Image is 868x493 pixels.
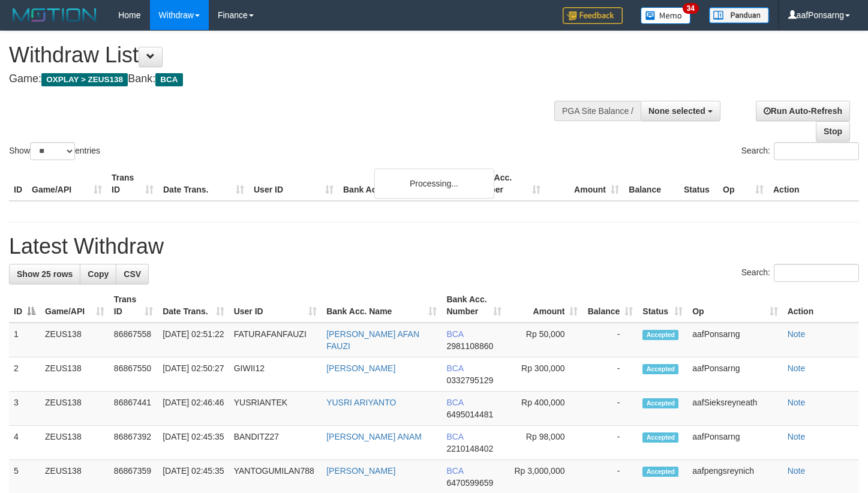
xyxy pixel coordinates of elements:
[326,398,396,407] a: YUSRI ARIYANTO
[687,392,782,426] td: aafSieksreyneath
[446,410,493,419] span: Copy 6495014481 to clipboard
[158,426,229,460] td: [DATE] 02:45:35
[229,392,322,426] td: YUSRIANTEK
[582,323,638,357] td: -
[107,167,158,201] th: Trans ID
[9,357,40,392] td: 2
[109,426,158,460] td: 86867392
[642,467,678,477] span: Accepted
[774,142,859,160] input: Search:
[9,235,859,258] h1: Latest Withdraw
[624,167,679,201] th: Balance
[109,392,158,426] td: 86867441
[709,7,769,23] img: panduan.png
[545,167,624,201] th: Amount
[741,264,859,282] label: Search:
[687,426,782,460] td: aafPonsarng
[582,392,638,426] td: -
[446,466,463,476] span: BCA
[718,167,768,201] th: Op
[641,7,691,24] img: Button%20Memo.svg
[446,432,463,441] span: BCA
[446,341,493,351] span: Copy 2981108860 to clipboard
[249,167,338,201] th: User ID
[687,323,782,357] td: aafPonsarng
[446,329,463,339] span: BCA
[563,7,623,24] img: Feedback.jpg
[109,288,158,323] th: Trans ID: activate to sort column ascending
[768,167,859,201] th: Action
[642,398,678,408] span: Accepted
[41,73,128,86] span: OXPLAY > ZEUS138
[109,323,158,357] td: 86867558
[88,269,109,279] span: Copy
[124,269,141,279] span: CSV
[40,357,109,392] td: ZEUS138
[326,329,419,351] a: [PERSON_NAME] AFAN FAUZI
[506,288,582,323] th: Amount: activate to sort column ascending
[741,142,859,160] label: Search:
[446,478,493,488] span: Copy 6470599659 to clipboard
[788,432,806,441] a: Note
[506,357,582,392] td: Rp 300,000
[446,398,463,407] span: BCA
[17,269,73,279] span: Show 25 rows
[788,363,806,373] a: Note
[9,426,40,460] td: 4
[506,426,582,460] td: Rp 98,000
[788,329,806,339] a: Note
[116,264,149,284] a: CSV
[158,167,249,201] th: Date Trans.
[30,142,75,160] select: Showentries
[582,288,638,323] th: Balance: activate to sort column ascending
[374,169,494,199] div: Processing...
[788,398,806,407] a: Note
[506,392,582,426] td: Rp 400,000
[229,357,322,392] td: GIWII12
[441,288,506,323] th: Bank Acc. Number: activate to sort column ascending
[582,426,638,460] td: -
[788,466,806,476] a: Note
[326,363,395,373] a: [PERSON_NAME]
[40,288,109,323] th: Game/API: activate to sort column ascending
[816,121,850,142] a: Stop
[9,142,100,160] label: Show entries
[642,330,678,340] span: Accepted
[687,357,782,392] td: aafPonsarng
[158,392,229,426] td: [DATE] 02:46:46
[322,288,441,323] th: Bank Acc. Name: activate to sort column ascending
[40,323,109,357] td: ZEUS138
[158,288,229,323] th: Date Trans.: activate to sort column ascending
[774,264,859,282] input: Search:
[338,167,467,201] th: Bank Acc. Name
[155,73,182,86] span: BCA
[229,426,322,460] td: BANDITZ27
[683,3,699,14] span: 34
[40,426,109,460] td: ZEUS138
[446,375,493,385] span: Copy 0332795129 to clipboard
[783,288,859,323] th: Action
[9,6,100,24] img: MOTION_logo.png
[642,364,678,374] span: Accepted
[642,432,678,443] span: Accepted
[638,288,687,323] th: Status: activate to sort column ascending
[9,43,567,67] h1: Withdraw List
[554,101,641,121] div: PGA Site Balance /
[446,363,463,373] span: BCA
[80,264,116,284] a: Copy
[9,392,40,426] td: 3
[229,323,322,357] td: FATURAFANFAUZI
[326,466,395,476] a: [PERSON_NAME]
[446,444,493,453] span: Copy 2210148402 to clipboard
[648,106,705,116] span: None selected
[229,288,322,323] th: User ID: activate to sort column ascending
[27,167,107,201] th: Game/API
[467,167,545,201] th: Bank Acc. Number
[641,101,720,121] button: None selected
[9,73,567,85] h4: Game: Bank:
[326,432,422,441] a: [PERSON_NAME] ANAM
[506,323,582,357] td: Rp 50,000
[687,288,782,323] th: Op: activate to sort column ascending
[158,323,229,357] td: [DATE] 02:51:22
[756,101,850,121] a: Run Auto-Refresh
